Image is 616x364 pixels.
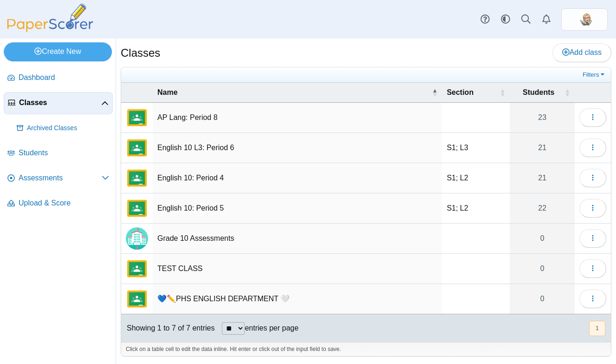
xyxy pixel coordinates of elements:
img: ps.zKYLFpFWctilUouI [577,12,592,27]
span: Name : Activate to invert sorting [432,88,437,97]
span: Students : Activate to sort [564,88,570,97]
td: English 10 L3: Period 6 [153,133,442,163]
a: Filters [580,70,609,79]
nav: pagination [588,321,605,336]
td: AP Lang: Period 8 [153,103,442,133]
a: Upload & Score [4,192,113,215]
span: Classes [19,98,101,108]
a: Dashboard [4,67,113,89]
img: External class connected through Google Classroom [126,167,148,189]
a: Archived Classes [13,117,113,139]
span: Upload & Score [19,198,109,208]
div: Click on a table cell to edit the data inline. Hit enter or click out of the input field to save. [121,342,611,356]
img: Locally created class [126,227,148,250]
a: Students [4,142,113,165]
td: 💙✏️PHS ENGLISH DEPARTMENT 🤍 [153,284,442,314]
a: 0 [510,284,575,314]
label: entries per page [245,324,298,332]
span: Archived Classes [27,124,109,133]
a: 21 [510,133,575,163]
div: Showing 1 to 7 of 7 entries [121,314,214,342]
img: External class connected through Google Classroom [126,288,148,310]
span: Students [514,87,563,98]
td: S1; L2 [442,163,510,193]
img: External class connected through Google Classroom [126,137,148,159]
a: 0 [510,224,575,253]
button: 1 [589,321,605,336]
span: Assessments [19,173,102,183]
a: ps.zKYLFpFWctilUouI [561,8,608,31]
span: Name [157,87,430,98]
a: Create New [4,42,112,61]
a: Classes [4,92,113,114]
span: Dashboard [19,73,109,83]
span: Add class [562,48,602,56]
img: External class connected through Google Classroom [126,197,148,219]
td: English 10: Period 4 [153,163,442,193]
td: S1; L3 [442,133,510,163]
td: English 10: Period 5 [153,193,442,224]
a: Assessments [4,167,113,190]
span: Emily Wasley [577,12,592,27]
span: Section : Activate to sort [499,88,505,97]
td: S1; L2 [442,193,510,224]
img: External class connected through Google Classroom [126,106,148,129]
h1: Classes [121,45,160,61]
a: Alerts [536,9,557,30]
a: 22 [510,193,575,223]
a: PaperScorer [4,26,97,33]
span: Section [447,87,498,98]
a: 23 [510,103,575,132]
a: 0 [510,254,575,284]
td: TEST CLASS [153,254,442,284]
img: External class connected through Google Classroom [126,258,148,280]
td: Grade 10 Assessments [153,224,442,254]
span: Students [19,148,109,158]
img: PaperScorer [4,4,97,32]
a: Add class [552,43,611,62]
a: 21 [510,163,575,193]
